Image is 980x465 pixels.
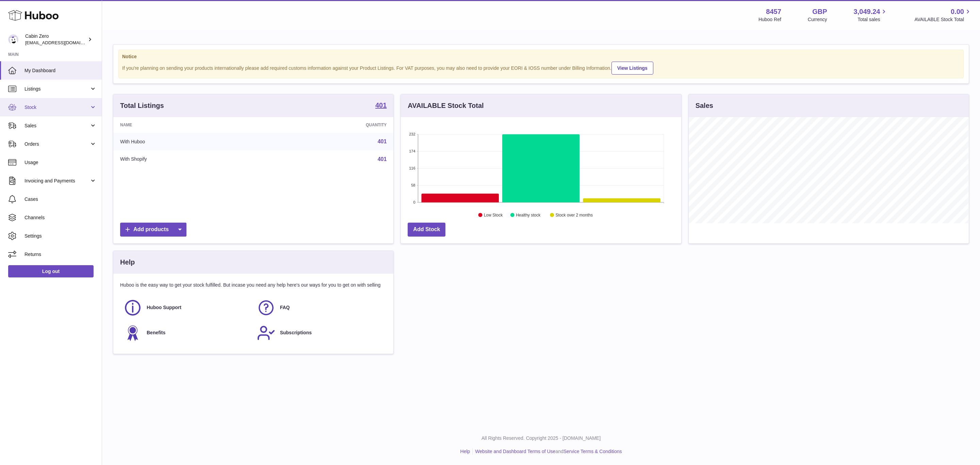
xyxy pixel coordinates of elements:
[460,449,470,454] a: Help
[24,159,97,166] span: Usage
[24,86,89,92] span: Listings
[280,330,312,336] span: Subscriptions
[408,223,445,237] a: Add Stock
[857,16,888,23] span: Total sales
[24,233,97,239] span: Settings
[611,62,653,75] a: View Listings
[812,7,827,16] strong: GBP
[808,16,827,23] div: Currency
[408,101,484,110] h3: AVAILABLE Stock Total
[473,448,622,455] li: and
[280,304,290,311] span: FAQ
[24,251,97,258] span: Returns
[475,449,555,454] a: Website and Dashboard Terms of Use
[24,196,97,203] span: Cases
[854,7,880,16] span: 3,049.24
[108,435,975,442] p: All Rights Reserved. Copyright 2025 - [DOMAIN_NAME]
[122,53,960,60] strong: Notice
[113,133,264,150] td: With Huboo
[24,104,89,111] span: Stock
[484,213,503,218] text: Low Stock
[122,61,960,75] div: If you're planning on sending your products internationally please add required customs informati...
[147,330,165,336] span: Benefits
[375,102,387,110] a: 401
[378,156,387,162] a: 401
[411,183,415,187] text: 58
[914,16,972,23] span: AVAILABLE Stock Total
[556,213,593,218] text: Stock over 2 months
[124,299,250,317] a: Huboo Support
[25,40,100,45] span: [EMAIL_ADDRESS][DOMAIN_NAME]
[120,282,387,288] p: Huboo is the easy way to get your stock fulfilled. But incase you need any help here's our ways f...
[854,7,888,23] a: 3,049.24 Total sales
[378,139,387,144] a: 401
[24,141,89,147] span: Orders
[409,149,415,153] text: 174
[257,299,383,317] a: FAQ
[375,102,387,109] strong: 401
[124,324,250,342] a: Benefits
[766,7,781,16] strong: 8457
[516,213,541,218] text: Healthy stock
[24,67,97,74] span: My Dashboard
[120,258,135,267] h3: Help
[120,223,186,237] a: Add products
[413,200,415,204] text: 0
[758,16,781,23] div: Huboo Ref
[113,117,264,133] th: Name
[696,101,713,110] h3: Sales
[914,7,972,23] a: 0.00 AVAILABLE Stock Total
[257,324,383,342] a: Subscriptions
[264,117,393,133] th: Quantity
[24,214,97,221] span: Channels
[409,166,415,170] text: 116
[147,304,181,311] span: Huboo Support
[563,449,622,454] a: Service Terms & Conditions
[8,265,94,277] a: Log out
[25,33,86,46] div: Cabin Zero
[24,123,89,129] span: Sales
[409,132,415,136] text: 232
[951,7,964,16] span: 0.00
[24,178,89,184] span: Invoicing and Payments
[8,34,18,45] img: internalAdmin-8457@internal.huboo.com
[113,150,264,168] td: With Shopify
[120,101,164,110] h3: Total Listings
